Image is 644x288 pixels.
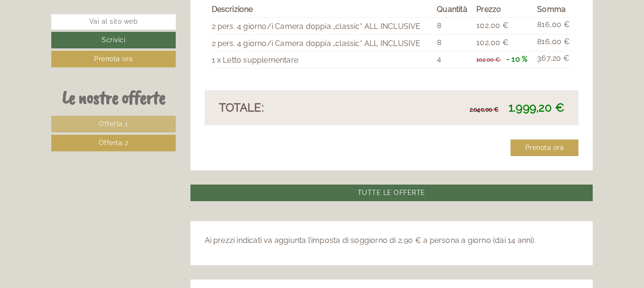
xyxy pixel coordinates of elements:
[190,185,593,201] a: TUTTE LE OFFERTE
[51,32,176,48] a: Scrivici
[433,51,473,68] td: 4
[51,84,176,111] div: Le nostre offerte
[212,2,434,17] th: Descrizione
[51,51,176,67] a: Prenota ora
[476,56,500,63] span: 102,00 €
[506,55,527,64] span: - 10 %
[509,101,564,114] span: 1.999,20 €
[533,34,571,51] td: 816,00 €
[51,14,176,29] a: Vai al sito web
[99,139,129,147] span: Offerta 2
[99,120,128,128] span: Offerta 1
[433,2,473,17] th: Quantità
[433,17,473,34] td: 8
[533,17,571,34] td: 816,00 €
[533,2,571,17] th: Somma
[212,17,434,34] td: 2 pers. 4 giorno/i Camera doppia „classic“ ALL INCLUSIVE
[476,38,509,47] span: 102,00 €
[511,139,579,156] a: Prenota ora
[212,51,434,68] td: 1 x Letto supplementare
[433,34,473,51] td: 8
[476,21,509,30] span: 102,00 €
[533,51,571,68] td: 367,20 €
[212,34,434,51] td: 2 pers. 4 giorno/i Camera doppia „classic“ ALL INCLUSIVE
[473,2,533,17] th: Prezzo
[470,106,499,113] span: 2.040,00 €
[212,100,392,116] div: Totale:
[205,236,536,245] span: Ai prezzi indicati va aggiunta l’imposta di soggiorno di 2,90 € a persona a giorno (dai 14 anni).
